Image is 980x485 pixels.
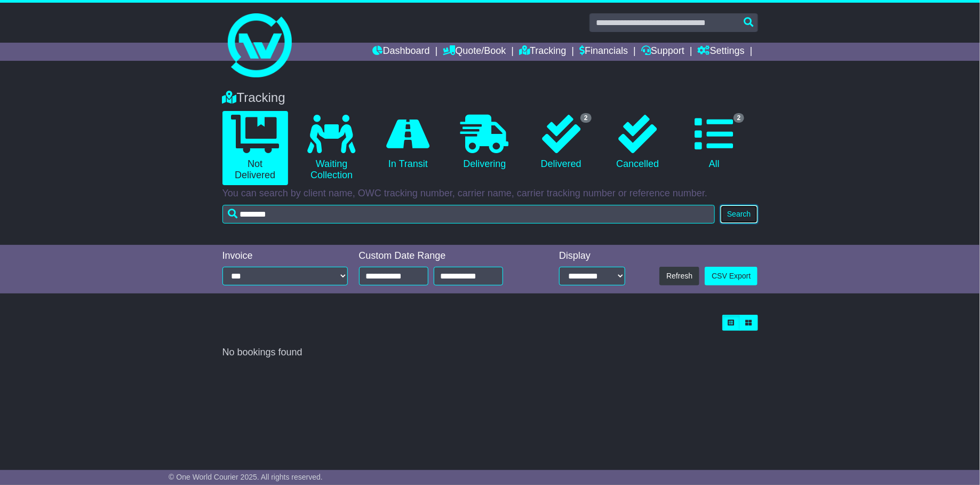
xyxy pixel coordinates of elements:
[299,111,364,185] a: Waiting Collection
[580,113,592,123] span: 2
[452,111,517,174] a: Delivering
[443,43,506,61] a: Quote/Book
[222,111,288,185] a: Not Delivered
[217,90,763,106] div: Tracking
[559,250,625,262] div: Display
[528,111,594,174] a: 2 Delivered
[659,267,699,285] button: Refresh
[720,205,758,224] button: Search
[359,250,530,262] div: Custom Date Range
[519,43,566,61] a: Tracking
[222,250,348,262] div: Invoice
[681,111,747,174] a: 2 All
[605,111,671,174] a: Cancelled
[375,111,441,174] a: In Transit
[579,43,628,61] a: Financials
[222,188,758,200] p: You can search by client name, OWC tracking number, carrier name, carrier tracking number or refe...
[373,43,430,61] a: Dashboard
[641,43,684,61] a: Support
[698,43,745,61] a: Settings
[169,473,323,481] span: © One World Courier 2025. All rights reserved.
[222,347,758,359] div: No bookings found
[705,267,758,285] a: CSV Export
[734,113,745,123] span: 2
